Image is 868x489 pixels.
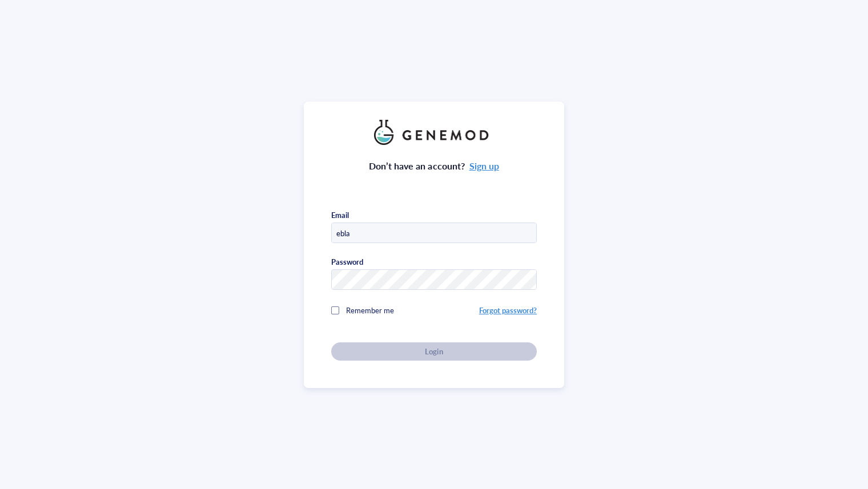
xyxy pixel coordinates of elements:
[479,305,537,316] a: Forgot password?
[346,305,394,316] span: Remember me
[374,120,494,145] img: genemod_logo_light-BcqUzbGq.png
[331,210,349,220] div: Email
[369,159,499,173] div: Don’t have an account?
[469,159,499,172] a: Sign up
[331,257,363,267] div: Password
